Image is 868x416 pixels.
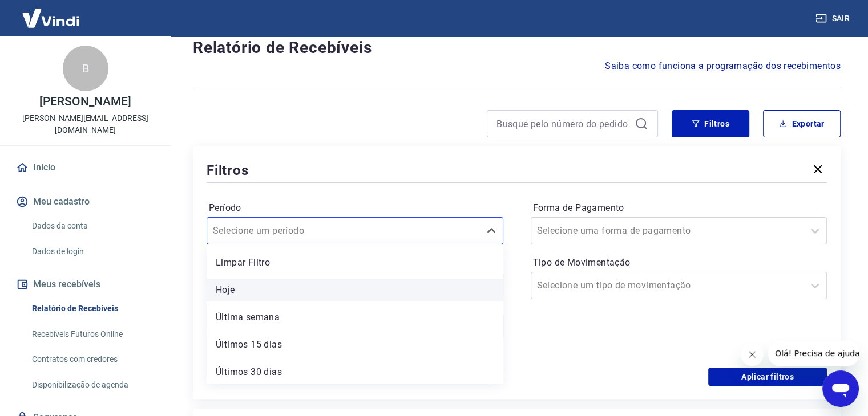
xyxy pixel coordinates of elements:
a: Relatório de Recebíveis [27,297,157,320]
img: Vindi [14,1,88,35]
div: Últimos 30 dias [207,361,503,384]
h5: Filtros [207,161,249,180]
button: Aplicar filtros [708,368,827,386]
button: Sair [813,8,854,29]
button: Meu cadastro [14,189,157,214]
span: Olá! Precisa de ajuda? [7,8,96,17]
iframe: Botão para abrir a janela de mensagens [822,370,859,407]
div: Hoje [207,279,503,301]
a: Disponibilização de agenda [27,373,157,397]
a: Dados de login [27,240,157,263]
button: Filtros [672,110,749,137]
iframe: Mensagem da empresa [768,341,859,366]
div: Última semana [207,306,503,329]
div: B [63,46,108,91]
div: Limpar Filtro [207,251,503,274]
label: Período [209,201,501,215]
a: Início [14,155,157,180]
button: Meus recebíveis [14,272,157,297]
h4: Relatório de Recebíveis [193,36,841,59]
a: Contratos com credores [27,348,157,371]
label: Forma de Pagamento [533,201,825,215]
a: Saiba como funciona a programação dos recebimentos [605,59,841,73]
label: Tipo de Movimentação [533,256,825,270]
input: Busque pelo número do pedido [496,115,630,132]
a: Recebíveis Futuros Online [27,323,157,346]
a: Dados da conta [27,214,157,238]
div: Últimos 15 dias [207,333,503,356]
p: [PERSON_NAME] [39,96,131,108]
p: [PERSON_NAME][EMAIL_ADDRESS][DOMAIN_NAME] [9,112,162,136]
button: Exportar [763,110,841,137]
iframe: Fechar mensagem [741,343,764,366]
